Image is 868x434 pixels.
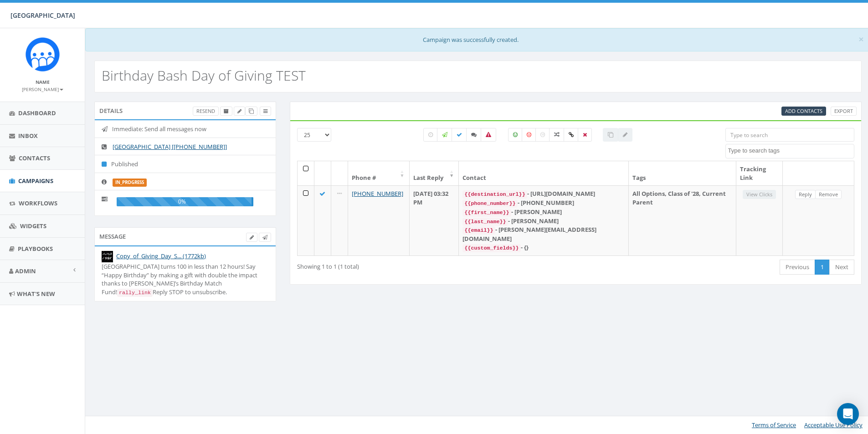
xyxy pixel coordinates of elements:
span: Edit Campaign Body [250,234,254,240]
a: Export [831,107,857,116]
th: Tags [629,161,736,185]
code: {{phone_number}} [462,199,517,208]
h2: Birthday Bash Day of Giving TEST [102,68,306,83]
code: {{email}} [462,226,495,235]
code: {{last_name}} [462,218,508,226]
i: Published [102,161,111,167]
div: - [URL][DOMAIN_NAME] [462,189,625,199]
small: Name [36,79,50,85]
span: Add Contacts [785,107,822,114]
label: Neutral [535,128,550,142]
code: {{first_name}} [462,209,511,217]
a: Resend [193,107,219,116]
textarea: Search [728,147,854,155]
label: Positive [508,128,523,142]
label: Link Clicked [564,128,579,142]
span: CSV files only [785,107,822,114]
div: Message [94,227,276,245]
a: Add Contacts [781,107,826,116]
label: Delivered [452,128,467,142]
div: - [PERSON_NAME] [462,217,625,226]
small: [PERSON_NAME] [22,86,63,92]
div: Open Intercom Messenger [837,403,859,425]
td: All Options, Class of '28, Current Parent [629,185,736,255]
code: {{destination_url}} [462,190,527,199]
label: Sending [437,128,452,142]
span: Admin [15,267,36,275]
span: [GEOGRAPHIC_DATA] [10,11,75,20]
span: Inbox [18,132,38,140]
div: 0% [117,197,253,206]
label: Negative [522,128,536,142]
a: Previous [780,260,815,275]
label: Removed [578,128,592,142]
th: Phone #: activate to sort column ascending [348,161,410,185]
span: Playbooks [18,245,53,253]
div: - [PHONE_NUMBER] [462,199,625,208]
span: Edit Campaign Title [237,107,241,114]
span: Send Test Message [262,234,267,240]
div: Details [94,102,276,120]
li: Published [95,155,276,173]
span: × [858,33,864,46]
a: Reply [795,190,816,199]
a: Remove [815,190,842,199]
a: Terms of Service [752,421,796,429]
span: Contacts [19,154,50,162]
i: Immediate: Send all messages now [102,126,112,132]
label: Pending [423,128,438,142]
input: Type to search [725,128,854,142]
th: Contact [459,161,629,185]
code: {{custom_fields}} [462,244,520,252]
td: [DATE] 03:32 PM [410,185,459,255]
span: What's New [17,290,55,298]
label: Bounced [481,128,496,142]
li: Immediate: Send all messages now [95,120,276,138]
a: [GEOGRAPHIC_DATA] [[PHONE_NUMBER]] [113,143,227,151]
a: Next [829,260,854,275]
span: Clone Campaign [249,107,254,114]
th: Tracking Link [736,161,783,185]
a: [PERSON_NAME] [22,85,63,93]
span: Archive Campaign [224,107,229,114]
div: - [PERSON_NAME][EMAIL_ADDRESS][DOMAIN_NAME] [462,225,625,243]
span: Workflows [19,199,57,207]
img: Rally_Corp_Icon.png [26,37,60,71]
div: Showing 1 to 1 (1 total) [297,259,521,271]
span: Widgets [20,222,46,230]
button: Close [858,35,864,44]
th: Last Reply: activate to sort column ascending [410,161,459,185]
code: rally_link [117,289,153,297]
span: Dashboard [18,109,56,117]
label: Mixed [549,128,565,142]
a: Copy_of_Giving_Day_S... (1772kb) [116,252,206,260]
div: [GEOGRAPHIC_DATA] turns 100 in less than 12 hours! Say “Happy Birthday” by making a gift with dou... [102,262,269,296]
span: Campaigns [18,177,53,185]
a: Acceptable Use Policy [804,421,863,429]
a: 1 [815,260,830,275]
div: - {} [462,243,625,252]
span: View Campaign Delivery Statistics [263,107,267,114]
a: [PHONE_NUMBER] [352,189,403,198]
label: in_progress [113,179,147,187]
label: Replied [466,128,482,142]
div: - [PERSON_NAME] [462,208,625,217]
